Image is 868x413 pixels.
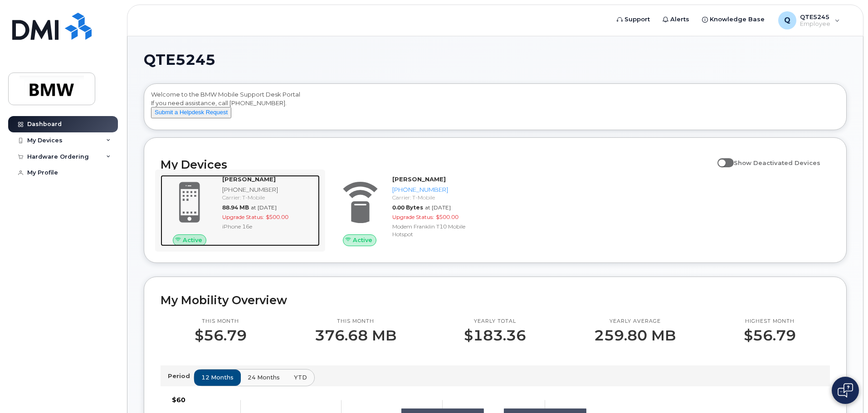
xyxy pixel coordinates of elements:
[392,204,423,211] span: 0.00 Bytes
[248,373,280,382] span: 24 months
[734,159,820,166] span: Show Deactivated Devices
[222,214,264,220] span: Upgrade Status:
[151,90,839,126] div: Welcome to the BMW Mobile Support Desk Portal If you need assistance, call [PHONE_NUMBER].
[353,236,372,244] span: Active
[315,327,396,344] p: 376.68 MB
[331,175,490,246] a: Active[PERSON_NAME][PHONE_NUMBER]Carrier: T-Mobile0.00 Bytesat [DATE]Upgrade Status:$500.00Modem ...
[838,383,853,398] img: Open chat
[151,107,231,118] button: Submit a Helpdesk Request
[161,293,830,307] h2: My Mobility Overview
[392,185,486,194] div: [PHONE_NUMBER]
[222,223,316,230] div: iPhone 16e
[392,194,486,201] div: Carrier: T-Mobile
[222,175,276,183] strong: [PERSON_NAME]
[392,223,486,238] div: Modem Franklin T10 Mobile Hotspot
[168,372,194,380] p: Period
[161,175,320,246] a: Active[PERSON_NAME][PHONE_NUMBER]Carrier: T-Mobile88.94 MBat [DATE]Upgrade Status:$500.00iPhone 16e
[151,108,231,116] a: Submit a Helpdesk Request
[161,158,713,171] h2: My Devices
[744,327,796,344] p: $56.79
[251,204,277,211] span: at [DATE]
[464,318,526,325] p: Yearly total
[195,327,247,344] p: $56.79
[222,185,316,194] div: [PHONE_NUMBER]
[144,53,215,67] span: QTE5245
[594,327,676,344] p: 259.80 MB
[222,204,249,211] span: 88.94 MB
[195,318,247,325] p: This month
[594,318,676,325] p: Yearly average
[436,214,458,220] span: $500.00
[717,154,725,161] input: Show Deactivated Devices
[392,214,434,220] span: Upgrade Status:
[315,318,396,325] p: This month
[294,373,307,382] span: YTD
[222,194,316,201] div: Carrier: T-Mobile
[425,204,451,211] span: at [DATE]
[172,396,185,404] tspan: $60
[392,175,446,183] strong: [PERSON_NAME]
[744,318,796,325] p: Highest month
[464,327,526,344] p: $183.36
[183,236,202,244] span: Active
[266,214,288,220] span: $500.00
